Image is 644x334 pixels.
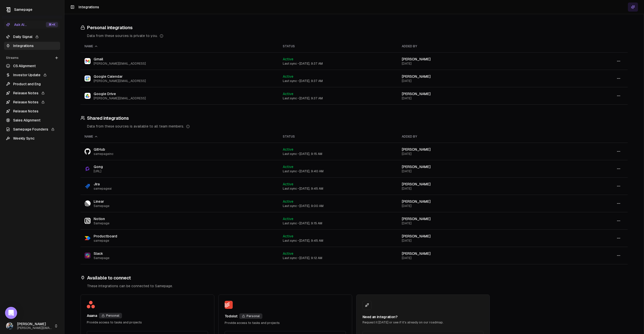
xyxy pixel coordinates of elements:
[402,234,431,238] span: [PERSON_NAME]
[283,79,394,83] div: Last sync • [DATE], 9:37 AM
[402,147,431,151] span: [PERSON_NAME]
[4,89,60,97] a: Release Notes
[4,33,60,41] a: Daily Signal
[17,326,52,330] span: [PERSON_NAME][EMAIL_ADDRESS]
[283,62,394,66] div: Last sync • [DATE], 9:37 AM
[85,200,91,206] img: Linear
[402,62,552,66] div: [DATE]
[94,74,146,79] span: Google Calendar
[94,169,103,173] span: [URL]
[87,301,95,308] img: Asana
[5,307,17,319] div: Open Intercom Messenger
[402,152,552,156] div: [DATE]
[94,96,146,100] span: [PERSON_NAME][EMAIL_ADDRESS]
[225,301,233,309] img: Todoist
[80,274,628,281] h3: Available to connect
[6,322,13,329] img: 1695405595226.jpeg
[85,218,91,224] img: Notion
[85,253,91,259] img: Slack
[94,147,113,152] span: GitHub
[283,44,394,48] div: Status
[94,57,146,62] span: Gmail
[87,320,208,324] div: Provide access to tasks and projects
[283,252,293,256] span: Active
[283,217,293,221] span: Active
[283,147,293,151] span: Active
[402,57,431,61] span: [PERSON_NAME]
[85,183,91,189] img: Jira
[87,283,628,288] div: These integrations can be connected to Samepage.
[363,320,484,324] div: Request it [DATE] or see if it's already on our roadmap.
[283,74,293,78] span: Active
[14,8,32,12] span: Samepage
[4,21,60,29] button: Ask AI...⌘+K
[402,199,431,203] span: [PERSON_NAME]
[402,221,552,225] div: [DATE]
[85,93,91,99] img: Google Drive
[283,221,394,225] div: Last sync • [DATE], 9:15 AM
[6,22,27,27] div: Ask AI...
[225,321,346,325] div: Provide access to tasks and projects
[283,152,394,156] div: Last sync • [DATE], 9:15 AM
[80,24,628,31] h3: Personal integrations
[94,221,109,225] span: Samepage
[94,199,109,204] span: Linear
[283,96,394,100] div: Last sync • [DATE], 9:37 AM
[78,5,99,10] h1: Integrations
[80,115,628,122] h3: Shared integrations
[283,182,293,186] span: Active
[99,313,122,318] div: Personal
[402,79,552,83] div: [DATE]
[94,152,113,156] span: samepageinc
[85,75,91,81] img: Google Calendar
[94,182,112,187] span: Jira
[283,234,293,238] span: Active
[85,148,91,154] img: GitHub
[87,124,628,129] div: Data from these sources is available to all team members.
[4,54,60,62] div: Streams
[94,164,103,169] span: Gong
[402,74,431,78] span: [PERSON_NAME]
[402,256,552,260] div: [DATE]
[402,204,552,208] div: [DATE]
[225,314,237,319] div: Todoist
[402,169,552,173] div: [DATE]
[283,57,293,61] span: Active
[94,251,109,256] span: Slack
[283,199,293,203] span: Active
[17,322,52,326] span: [PERSON_NAME]
[283,187,394,191] div: Last sync • [DATE], 9:45 AM
[46,22,58,27] div: ⌘ +K
[283,239,394,243] div: Last sync • [DATE], 9:45 AM
[283,92,293,96] span: Active
[94,91,146,96] span: Google Drive
[94,256,109,260] span: Samepage
[402,217,431,221] span: [PERSON_NAME]
[283,135,394,139] div: Status
[94,234,117,239] span: Productboard
[94,239,117,243] span: samepage
[94,187,112,191] span: samepageai
[402,96,552,100] div: [DATE]
[85,44,275,48] div: Name
[4,62,60,70] a: CS Alignment
[4,116,60,124] a: Sales Alignment
[283,165,293,169] span: Active
[94,216,109,221] span: Notion
[402,187,552,191] div: [DATE]
[363,314,484,319] div: Need an integration?
[4,134,60,142] a: Weekly Sync
[87,313,97,318] div: Asana
[4,42,60,50] a: Integrations
[94,79,146,83] span: [PERSON_NAME][EMAIL_ADDRESS]
[4,98,60,106] a: Release Notes
[402,92,431,96] span: [PERSON_NAME]
[4,320,60,332] button: [PERSON_NAME][PERSON_NAME][EMAIL_ADDRESS]
[87,33,628,38] div: Data from these sources is private to you.
[85,235,91,241] img: Productboard
[85,135,275,139] div: Name
[402,239,552,243] div: [DATE]
[283,204,394,208] div: Last sync • [DATE], 9:00 AM
[402,182,431,186] span: [PERSON_NAME]
[4,80,60,88] a: Product and Eng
